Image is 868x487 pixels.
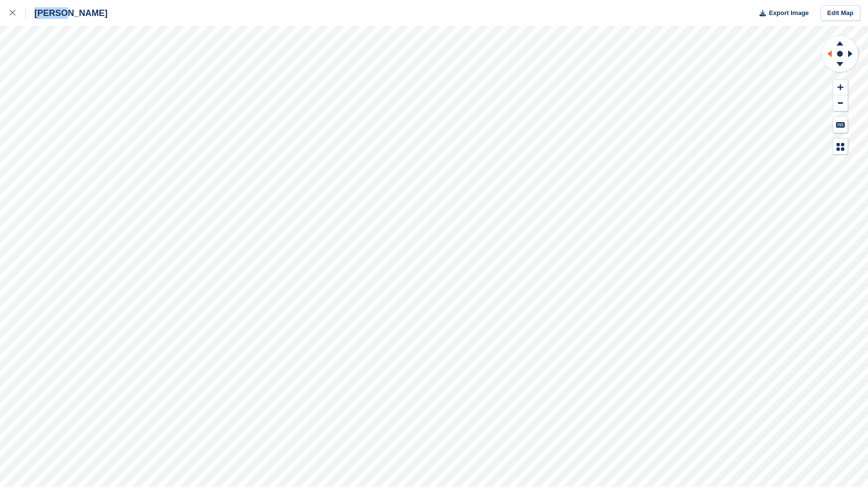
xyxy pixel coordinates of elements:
button: Map Legend [833,139,848,155]
a: Edit Map [821,5,860,21]
span: Export Image [769,8,808,18]
button: Zoom In [833,79,848,95]
button: Zoom Out [833,95,848,111]
button: Export Image [754,5,809,21]
button: Keyboard Shortcuts [833,117,848,133]
div: [PERSON_NAME] [26,7,108,19]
